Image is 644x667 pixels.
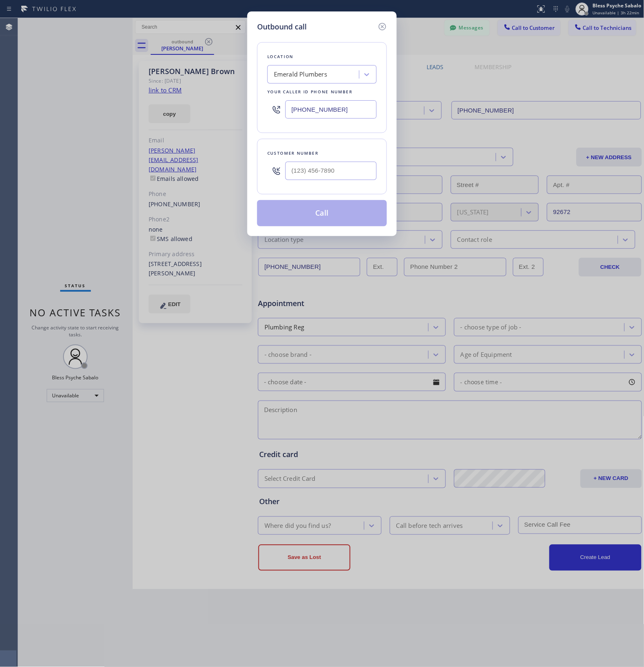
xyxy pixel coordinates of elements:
[267,88,377,96] div: Your caller id phone number
[267,52,377,61] div: Location
[274,70,327,79] div: Emerald Plumbers
[257,200,387,226] button: Call
[285,162,377,180] input: (123) 456-7890
[285,100,377,119] input: (123) 456-7890
[257,21,307,32] h5: Outbound call
[267,149,377,158] div: Customer number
